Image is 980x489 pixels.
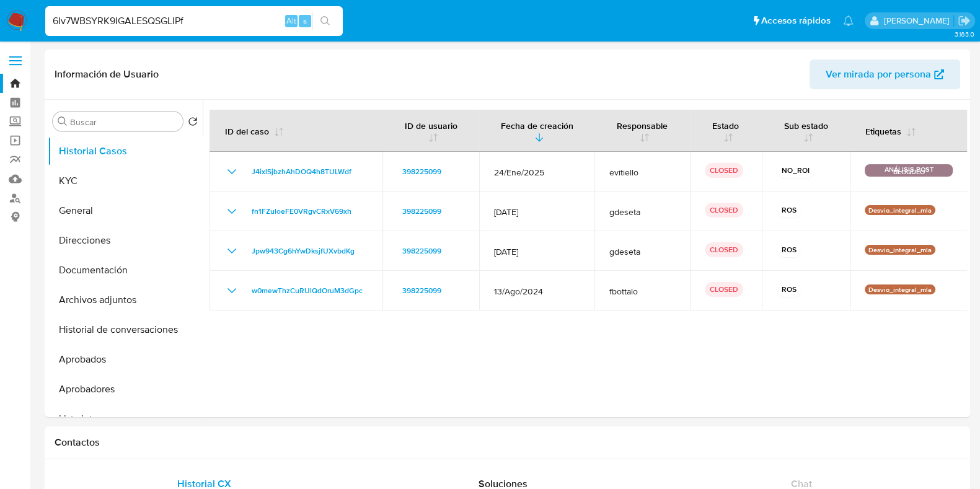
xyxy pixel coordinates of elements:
[48,136,203,166] button: Historial Casos
[303,15,307,27] span: s
[48,374,203,404] button: Aprobadores
[55,68,159,81] h1: Información de Usuario
[843,15,854,26] a: Notificaciones
[48,315,203,345] button: Historial de conversaciones
[48,345,203,374] button: Aprobados
[312,12,338,30] button: search-icon
[48,255,203,285] button: Documentación
[826,59,931,89] span: Ver mirada por persona
[48,226,203,255] button: Direcciones
[48,166,203,196] button: KYC
[48,196,203,226] button: General
[48,404,203,434] button: Lista Interna
[45,13,343,29] input: Buscar usuario o caso...
[286,15,296,27] span: Alt
[58,117,68,126] button: Buscar
[883,15,953,27] p: julieta.rodriguez@mercadolibre.com
[48,285,203,315] button: Archivos adjuntos
[70,117,178,128] input: Buscar
[188,117,198,130] button: Volver al orden por defecto
[810,59,960,89] button: Ver mirada por persona
[761,14,831,27] span: Accesos rápidos
[55,436,960,449] h1: Contactos
[958,14,971,27] a: Salir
